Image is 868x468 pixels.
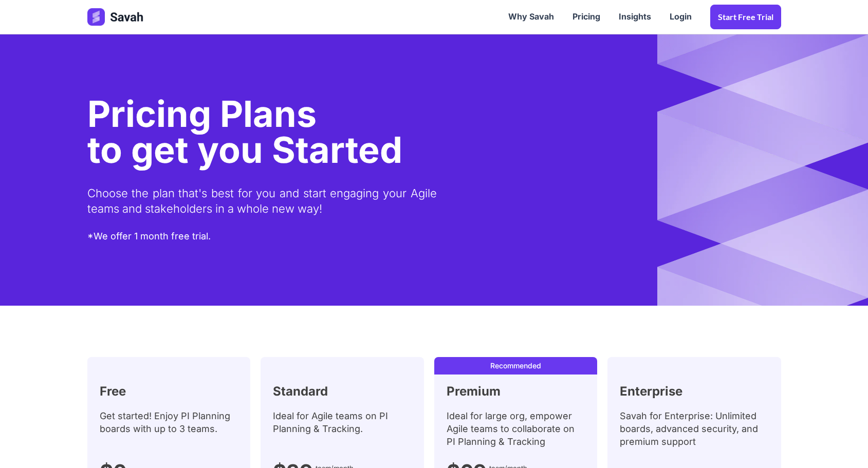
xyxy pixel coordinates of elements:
a: Start Free trial [710,5,781,29]
a: Pricing [563,1,610,33]
a: Insights [610,1,660,33]
div: Savah for Enterprise: Unlimited boards, advanced security, and premium support [620,409,769,456]
div: *We offer 1 month free trial. [87,229,211,244]
h2: Free [100,382,126,401]
span: to get you Started [87,128,402,172]
div: Ideal for Agile teams on PI Planning & Tracking. [273,409,412,456]
h2: Standard [273,382,328,401]
h2: Enterprise [620,382,682,401]
div: Pricing Plans [87,91,402,137]
a: Why Savah [499,1,563,33]
div: Recommended [437,360,595,371]
h2: Premium [447,382,501,401]
div: Choose the plan that's best for you and start engaging your Agile teams and stakeholders in a who... [87,173,437,230]
div: Ideal for large org, empower Agile teams to collaborate on PI Planning & Tracking [447,409,585,456]
div: Get started! Enjoy PI Planning boards with up to 3 teams. [100,409,238,456]
a: Login [660,1,701,33]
